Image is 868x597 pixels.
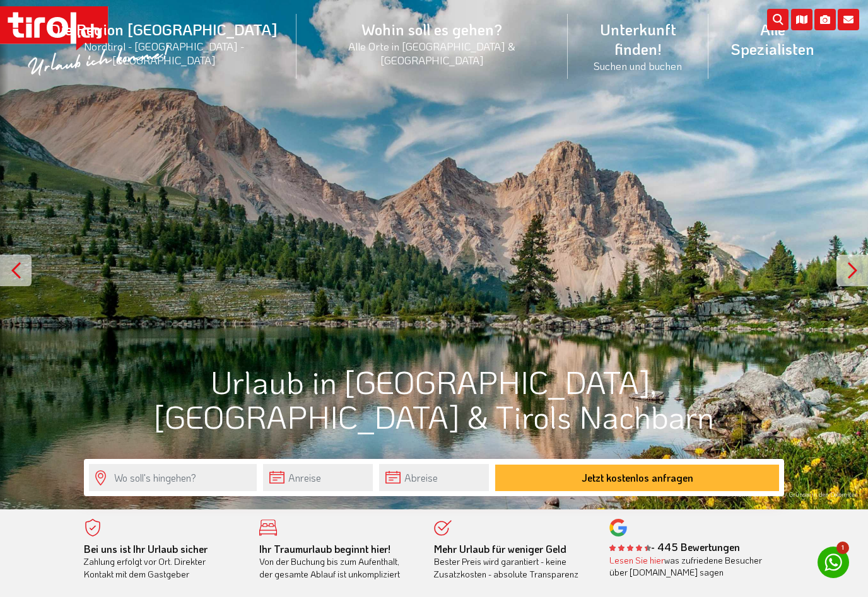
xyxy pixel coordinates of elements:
[259,543,416,581] div: Von der Buchung bis zum Aufenthalt, der gesamte Ablauf ist unkompliziert
[609,540,740,554] b: - 445 Bewertungen
[791,9,812,30] i: Karte öffnen
[434,543,590,581] div: Bester Preis wird garantiert - keine Zusatzkosten - absolute Transparenz
[312,39,553,67] small: Alle Orte in [GEOGRAPHIC_DATA] & [GEOGRAPHIC_DATA]
[609,554,664,566] a: Lesen Sie hier
[814,9,836,30] i: Fotogalerie
[259,542,390,555] b: Ihr Traumurlaub beginnt hier!
[434,542,566,555] b: Mehr Urlaub für weniger Geld
[47,39,281,67] small: Nordtirol - [GEOGRAPHIC_DATA] - [GEOGRAPHIC_DATA]
[708,6,836,72] a: Alle Spezialisten
[838,9,859,30] i: Kontakt
[263,464,373,491] input: Anreise
[495,465,779,491] button: Jetzt kostenlos anfragen
[583,59,693,72] small: Suchen und buchen
[32,6,296,81] a: Die Region [GEOGRAPHIC_DATA]Nordtirol - [GEOGRAPHIC_DATA] - [GEOGRAPHIC_DATA]
[568,6,708,86] a: Unterkunft finden!Suchen und buchen
[84,542,208,555] b: Bei uns ist Ihr Urlaub sicher
[84,543,240,581] div: Zahlung erfolgt vor Ort. Direkter Kontakt mit dem Gastgeber
[89,464,257,491] input: Wo soll's hingehen?
[836,542,849,554] span: 1
[379,464,489,491] input: Abreise
[818,547,849,578] a: 1
[296,6,568,81] a: Wohin soll es gehen?Alle Orte in [GEOGRAPHIC_DATA] & [GEOGRAPHIC_DATA]
[609,554,766,579] div: was zufriedene Besucher über [DOMAIN_NAME] sagen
